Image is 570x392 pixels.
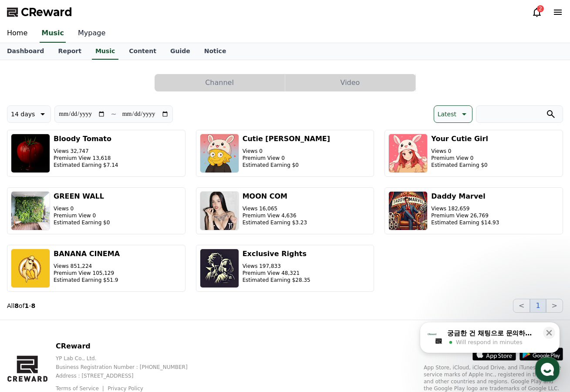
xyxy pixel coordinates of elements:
a: Report [51,43,88,60]
p: Views 851,224 [54,263,120,270]
p: Estimated Earning $28.35 [243,277,310,284]
p: Estimated Earning $0 [431,162,488,169]
p: YP Lab Co., Ltd. [56,355,202,362]
p: Premium View 4,636 [243,212,307,219]
img: Exclusive Rights [200,249,239,288]
strong: 1 [25,302,29,309]
a: Music [92,43,118,60]
p: Views 182,659 [431,205,499,212]
button: 14 days [7,105,51,123]
h3: Exclusive Rights [243,249,310,259]
h3: Your Cutie Girl [431,134,488,144]
a: Mypage [71,24,112,43]
button: GREEN WALL Views 0 Premium View 0 Estimated Earning $0 [7,187,186,234]
img: BANANA CINEMA [11,249,50,288]
strong: 8 [31,302,35,309]
span: Home [22,289,37,296]
a: Notice [197,43,233,60]
img: Your Cutie Girl [388,134,428,173]
img: MOON COM [200,191,239,230]
span: CReward [21,5,72,19]
a: Terms of Service [56,385,105,392]
button: BANANA CINEMA Views 851,224 Premium View 105,129 Estimated Earning $51.9 [7,245,186,292]
a: Settings [112,276,167,298]
p: Premium View 48,321 [243,270,310,277]
a: Content [122,43,163,60]
p: Estimated Earning $51.9 [54,277,120,284]
a: Video [285,74,416,91]
button: 1 [530,299,546,313]
p: Views 16,065 [243,205,307,212]
a: CReward [7,5,72,19]
p: Premium View 26,769 [431,212,499,219]
h3: Bloody Tomato [54,134,118,144]
h3: BANANA CINEMA [54,249,120,259]
p: 14 days [11,108,35,120]
button: Cutie [PERSON_NAME] Views 0 Premium View 0 Estimated Earning $0 [196,130,374,177]
h3: MOON COM [243,191,307,202]
p: Views 0 [431,148,488,155]
p: Premium View 0 [243,155,330,162]
p: Estimated Earning $7.14 [54,162,118,169]
p: Estimated Earning $14.93 [431,219,499,226]
p: App Store, iCloud, iCloud Drive, and iTunes Store are service marks of Apple Inc., registered in ... [424,364,563,392]
p: Views 0 [54,205,110,212]
button: Daddy Marvel Views 182,659 Premium View 26,769 Estimated Earning $14.93 [384,187,563,234]
p: Views 197,833 [243,263,310,270]
button: Bloody Tomato Views 32,747 Premium View 13,618 Estimated Earning $7.14 [7,130,186,177]
span: Settings [129,289,150,296]
p: Business Registration Number : [PHONE_NUMBER] [56,364,202,371]
p: Latest [438,108,456,120]
a: Channel [155,74,285,91]
p: Estimated Earning $0 [243,162,330,169]
a: 2 [532,7,542,17]
a: Music [40,24,66,43]
button: > [546,299,563,313]
p: Premium View 105,129 [54,270,120,277]
p: ~ [111,109,116,119]
p: All of - [7,301,35,310]
button: Your Cutie Girl Views 0 Premium View 0 Estimated Earning $0 [384,130,563,177]
p: Premium View 0 [54,212,110,219]
h3: Daddy Marvel [431,191,499,202]
a: Privacy Policy [108,385,143,392]
p: Premium View 13,618 [54,155,118,162]
strong: 8 [14,302,19,309]
img: Bloody Tomato [11,134,50,173]
a: Messages [57,276,112,298]
p: Estimated Earning $0 [54,219,110,226]
div: 2 [537,5,544,12]
p: Views 0 [243,148,330,155]
p: CReward [56,341,202,351]
button: Latest [434,105,472,123]
a: Home [3,276,57,298]
img: GREEN WALL [11,191,50,230]
h3: GREEN WALL [54,191,110,202]
button: Video [285,74,415,91]
p: Address : [STREET_ADDRESS] [56,372,202,379]
button: Channel [155,74,285,91]
span: Messages [72,290,98,297]
button: Exclusive Rights Views 197,833 Premium View 48,321 Estimated Earning $28.35 [196,245,374,292]
p: Views 32,747 [54,148,118,155]
h3: Cutie [PERSON_NAME] [243,134,330,144]
a: Guide [163,43,197,60]
p: Estimated Earning $3.23 [243,219,307,226]
p: Premium View 0 [431,155,488,162]
img: Daddy Marvel [388,191,428,230]
button: MOON COM Views 16,065 Premium View 4,636 Estimated Earning $3.23 [196,187,374,234]
button: < [513,299,530,313]
img: Cutie Lisa [200,134,239,173]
